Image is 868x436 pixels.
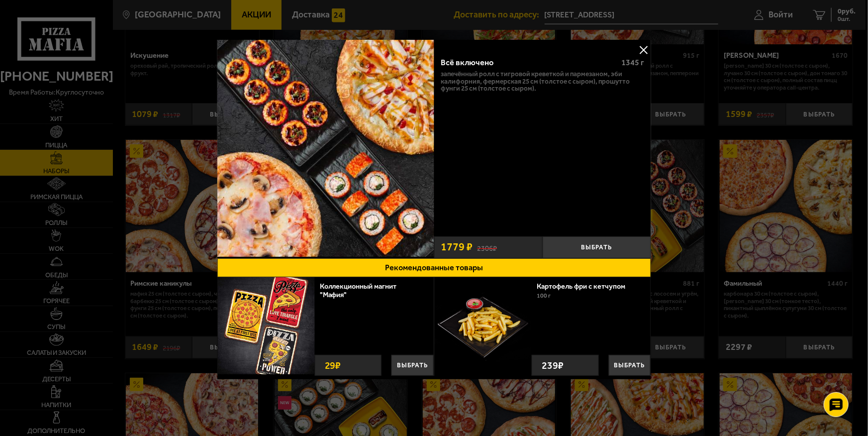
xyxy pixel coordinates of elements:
a: Картофель фри с кетчупом [537,282,634,291]
span: 1345 г [621,58,644,67]
button: Выбрать [391,355,433,376]
strong: 239 ₽ [539,355,566,375]
button: Выбрать [543,236,651,259]
a: Всё включено [217,40,434,258]
strong: 29 ₽ [322,355,344,375]
button: Рекомендованные товары [217,258,651,277]
img: Всё включено [217,40,434,257]
s: 2306 ₽ [477,242,497,252]
span: 1779 ₽ [441,242,473,253]
p: Запечённый ролл с тигровой креветкой и пармезаном, Эби Калифорния, Фермерская 25 см (толстое с сы... [441,70,644,92]
button: Выбрать [608,355,650,376]
a: Коллекционный магнит "Мафия" [320,282,397,299]
span: 100 г [537,292,551,299]
div: Всё включено [441,58,613,68]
